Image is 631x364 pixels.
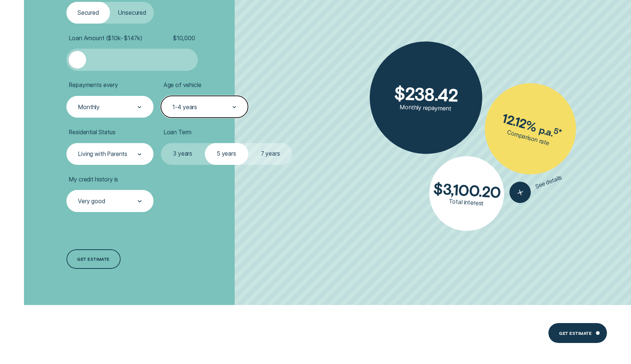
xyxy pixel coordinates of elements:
[163,129,192,136] span: Loan Term
[173,35,195,42] span: $ 10,000
[161,143,205,165] label: 3 years
[78,104,100,111] div: Monthly
[69,176,118,183] span: My credit history is
[163,82,201,89] span: Age of vehicle
[205,143,249,165] label: 5 years
[66,2,110,24] label: Secured
[172,104,197,111] div: 1-4 years
[69,129,115,136] span: Residential Status
[248,143,292,165] label: 7 years
[69,35,142,42] span: Loan Amount ( $10k - $147k )
[548,323,607,343] a: Get Estimate
[69,82,118,89] span: Repayments every
[78,150,127,158] div: Living with Parents
[507,167,565,207] button: See details
[78,198,105,205] div: Very good
[534,174,563,190] span: See details
[110,2,154,24] label: Unsecured
[66,249,121,269] a: Get estimate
